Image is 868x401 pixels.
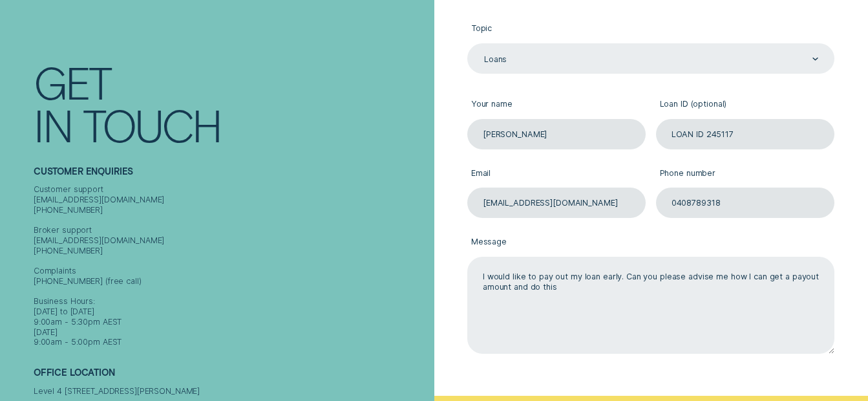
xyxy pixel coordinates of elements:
[34,103,72,146] div: In
[656,160,834,188] label: Phone number
[467,257,834,354] textarea: I would like to pay out my loan early. Can you please advise me how I can get a payout amount and...
[467,91,646,119] label: Your name
[34,386,429,396] div: Level 4 [STREET_ADDRESS][PERSON_NAME]
[34,61,111,103] div: Get
[656,91,834,119] label: Loan ID (optional)
[34,166,429,184] h2: Customer Enquiries
[484,54,507,65] div: Loans
[34,61,429,146] h1: Get In Touch
[467,160,646,188] label: Email
[34,184,429,347] div: Customer support [EMAIL_ADDRESS][DOMAIN_NAME] [PHONE_NUMBER] Broker support [EMAIL_ADDRESS][DOMAI...
[467,228,834,256] label: Message
[467,16,834,43] label: Topic
[34,367,429,385] h2: Office Location
[83,103,220,146] div: Touch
